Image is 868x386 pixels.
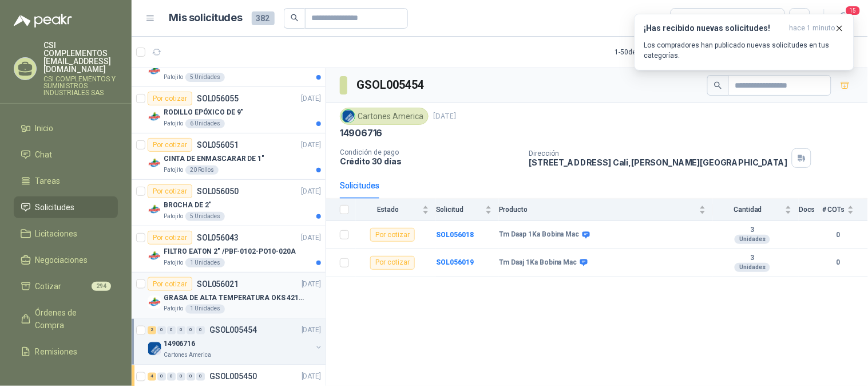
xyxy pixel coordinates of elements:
span: # COTs [822,206,845,214]
p: Crédito 30 días [340,156,520,166]
p: [STREET_ADDRESS] Cali , [PERSON_NAME][GEOGRAPHIC_DATA] [529,157,788,167]
a: Chat [14,144,118,166]
a: Negociaciones [14,249,118,271]
span: Remisiones [35,345,78,358]
p: Patojito [164,258,183,267]
p: CINTA DE ENMASCARAR DE 1" [164,153,264,164]
div: 0 [196,326,205,334]
div: 0 [167,373,176,381]
p: SOL056021 [197,280,239,288]
div: 0 [167,326,176,334]
span: Solicitud [436,206,483,214]
th: Producto [499,199,713,221]
a: Remisiones [14,341,118,363]
span: Licitaciones [35,227,78,240]
p: FILTRO EATON 2" /PBF-0102-PO10-020A [164,246,296,257]
p: Patojito [164,305,183,314]
p: 14906716 [340,127,383,139]
img: Company Logo [148,249,161,263]
span: 15 [845,5,861,16]
a: Tareas [14,170,118,192]
div: 20 Rollos [185,166,219,175]
div: 0 [157,373,166,381]
th: Estado [356,199,436,221]
b: 0 [822,230,854,241]
p: [DATE] [302,279,321,290]
span: Cotizar [35,280,62,293]
p: [DATE] [433,111,456,122]
a: Por cotizarSOL056055[DATE] Company LogoRODILLO EPÓXICO DE 9"Patojito6 Unidades [132,87,326,133]
div: Unidades [735,263,770,272]
div: Por cotizar [148,184,192,198]
span: search [291,14,299,22]
b: Tm Daap 1Ka Bobina Mac [499,230,580,239]
a: Por cotizarSOL056043[DATE] Company LogoFILTRO EATON 2" /PBF-0102-PO10-020APatojito1 Unidades [132,226,326,273]
b: 0 [822,257,854,268]
img: Company Logo [148,203,161,216]
div: 0 [196,373,205,381]
p: SOL056055 [197,94,239,103]
p: BROCHA DE 2" [164,200,212,211]
img: Company Logo [148,342,161,356]
div: 1 - 50 de 282 [615,43,685,61]
div: Por cotizar [148,277,192,291]
a: SOL056019 [436,258,474,266]
p: CSI COMPLEMENTOS [EMAIL_ADDRESS][DOMAIN_NAME] [43,41,118,73]
div: 0 [177,373,185,381]
h1: Mis solicitudes [169,10,243,26]
b: Tm Daaj 1Ka Bobina Mac [499,258,577,267]
a: Cotizar294 [14,275,118,297]
span: Estado [356,206,420,214]
a: 2 0 0 0 0 0 GSOL005454[DATE] Company Logo14906716Cartones America [148,324,323,360]
p: Patojito [164,166,183,175]
p: Los compradores han publicado nuevas solicitudes en tus categorías. [644,40,845,61]
a: Por cotizarSOL056051[DATE] Company LogoCINTA DE ENMASCARAR DE 1"Patojito20 Rollos [132,133,326,180]
a: Órdenes de Compra [14,302,118,336]
p: Dirección [529,149,788,157]
p: Patojito [164,73,183,82]
img: Company Logo [148,296,161,309]
span: Órdenes de Compra [35,306,107,332]
a: Solicitudes [14,196,118,218]
h3: ¡Has recibido nuevas solicitudes! [644,23,785,33]
div: Solicitudes [340,179,379,192]
span: Chat [35,148,53,161]
p: Condición de pago [340,148,520,156]
span: search [714,81,722,89]
p: SOL056043 [197,234,239,242]
p: [DATE] [302,140,321,151]
div: Por cotizar [148,92,192,105]
div: Por cotizar [370,228,415,242]
b: 3 [713,254,792,263]
b: 3 [713,226,792,235]
div: Por cotizar [370,256,415,270]
div: 2 [148,326,156,334]
div: 0 [177,326,185,334]
a: Por cotizarSOL056021[DATE] Company LogoGRASA DE ALTA TEMPERATURA OKS 4210 X 5 KGPatojito1 Unidades [132,273,326,319]
div: Por cotizar [148,138,192,152]
div: Unidades [735,235,770,244]
div: 1 Unidades [185,305,225,314]
div: Cartones America [340,108,429,125]
span: Negociaciones [35,254,88,266]
p: GSOL005450 [209,373,257,381]
img: Company Logo [342,110,355,123]
p: Cartones America [164,351,211,360]
div: 6 Unidades [185,119,225,128]
div: 0 [187,326,195,334]
a: Por cotizarSOL056050[DATE] Company LogoBROCHA DE 2"Patojito5 Unidades [132,180,326,226]
p: Patojito [164,212,183,221]
img: Company Logo [148,110,161,124]
th: # COTs [822,199,868,221]
p: SOL056050 [197,187,239,195]
a: Licitaciones [14,223,118,245]
button: ¡Has recibido nuevas solicitudes!hace 1 minuto Los compradores han publicado nuevas solicitudes e... [635,14,854,70]
div: 0 [187,373,195,381]
img: Company Logo [148,64,161,77]
div: 1 Unidades [185,258,225,267]
div: 5 Unidades [185,212,225,221]
p: [DATE] [302,233,321,243]
p: GSOL005454 [209,326,257,334]
button: 15 [834,8,854,29]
